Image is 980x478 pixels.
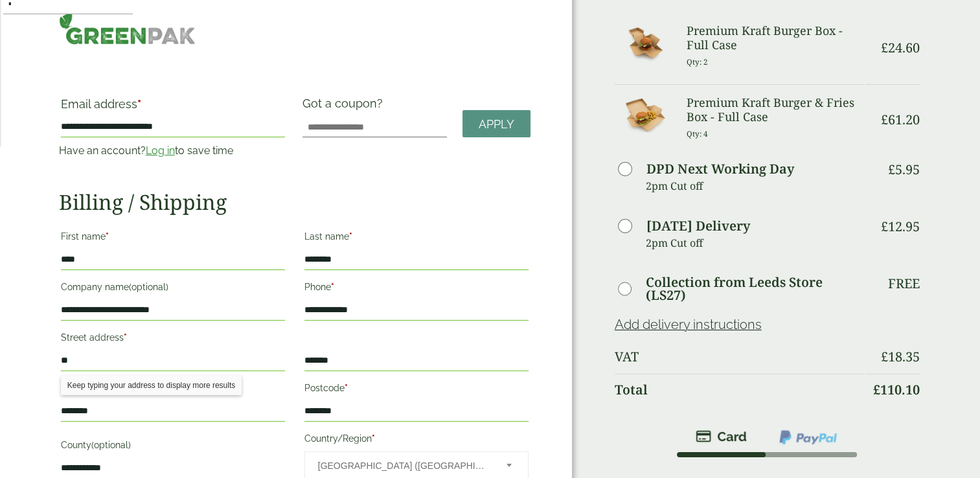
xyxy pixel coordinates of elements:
p: Have an account? to save time [59,143,287,159]
label: Postcode [304,379,529,401]
label: County [61,436,285,458]
label: [DATE] Delivery [646,220,750,233]
abbr: required [137,97,141,111]
small: Qty: 4 [687,129,708,139]
div: Keep typing your address to display more results [61,376,242,395]
p: Free [888,276,920,291]
label: Collection from Leeds Store (LS27) [646,276,864,302]
span: £ [888,161,895,178]
label: Got a coupon? [302,97,388,117]
abbr: required [124,332,127,343]
h2: Billing / Shipping [59,190,530,214]
label: Email address [61,98,285,117]
a: Add delivery instructions [615,317,762,332]
bdi: 110.10 [873,381,920,398]
label: Street address [61,328,285,350]
abbr: required [349,231,352,242]
a: Log in [146,144,175,157]
th: VAT [615,341,865,372]
a: Apply [462,110,530,138]
bdi: 24.60 [881,39,920,56]
label: Company name [61,278,285,300]
span: £ [881,111,888,128]
span: £ [881,218,888,235]
img: ppcp-gateway.png [778,429,838,446]
abbr: required [106,231,109,242]
span: (optional) [91,440,131,450]
span: £ [881,39,888,56]
span: £ [881,348,888,365]
small: Qty: 2 [687,57,708,67]
bdi: 18.35 [881,348,920,365]
abbr: required [331,282,334,292]
abbr: required [345,383,348,393]
bdi: 5.95 [888,161,920,178]
label: Phone [304,278,529,300]
img: stripe.png [696,429,747,444]
h3: Premium Kraft Burger & Fries Box - Full Case [687,96,864,124]
span: (optional) [129,282,168,292]
bdi: 12.95 [881,218,920,235]
label: Country/Region [304,429,529,451]
p: 2pm Cut off [646,233,865,253]
span: Apply [479,117,514,131]
span: £ [873,381,880,398]
bdi: 61.20 [881,111,920,128]
img: GreenPak Supplies [59,12,196,45]
label: First name [61,227,285,249]
label: DPD Next Working Day [646,163,794,176]
h3: Premium Kraft Burger Box - Full Case [687,24,864,52]
label: Last name [304,227,529,249]
th: Total [615,374,865,405]
abbr: required [372,433,375,444]
p: 2pm Cut off [646,176,865,196]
